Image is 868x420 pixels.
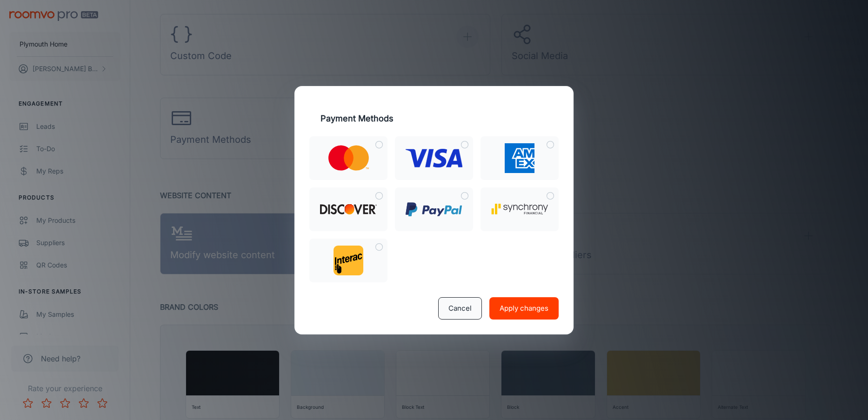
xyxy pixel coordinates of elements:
[505,143,534,173] img: american_express
[491,204,548,214] img: synchrony
[334,246,363,275] img: interac
[328,145,369,171] img: mastercard
[406,202,462,216] img: paypal
[320,204,377,214] img: discover
[406,149,462,167] img: visa
[438,297,482,320] button: Cancel
[309,101,559,136] h2: Payment Methods
[489,297,559,320] button: Apply changes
